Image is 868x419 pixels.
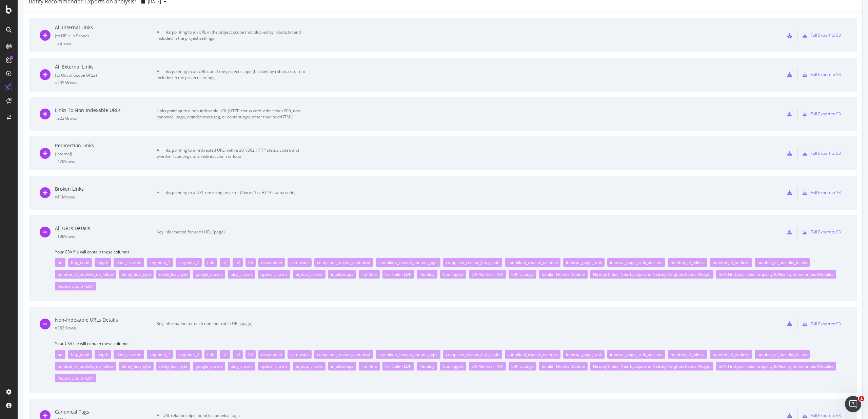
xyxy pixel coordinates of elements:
div: All links pointing to a redirected URL (with a 301/302 HTTP status code), and whether it belongs ... [157,147,309,159]
div: s3-export [803,413,807,418]
div: segment_2 [176,258,202,267]
span: Your CSV file will contain these columns: [55,341,846,346]
div: = 383K rows [55,325,157,331]
div: compliant_reason_noindex [505,258,560,267]
div: url [55,350,65,359]
div: Redirection Links [55,142,157,149]
div: internal_page_rank_position [607,258,665,267]
div: number_of_outlinks [710,258,752,267]
div: title [204,258,217,267]
div: number_of_inlinks [668,350,707,359]
div: ( to URLs in Scope ) [55,33,157,39]
div: bing_crawls [228,270,255,279]
div: google_crawls [193,362,225,370]
div: For Rent [359,362,380,370]
div: Contingent [440,362,466,370]
div: All Internal Links [55,24,157,31]
div: ai_bots_crawls [293,270,325,279]
div: compliant_reason_content_type [376,258,440,267]
div: = 11M rows [55,194,157,200]
div: Full Export to S3 [811,229,841,235]
div: compliant_reason_canonical [314,350,373,359]
div: s3-export [803,190,807,195]
div: For Sale - LDP [382,270,414,279]
div: csv-export [787,151,792,156]
div: internal_page_rank_position [607,350,665,359]
div: Full Export to S3 [811,321,841,327]
div: All URL relationships found in canonical tags [157,413,309,419]
div: bing_crawls [228,362,255,370]
div: Recently Sold - LDP [55,374,96,382]
div: description [258,258,285,267]
div: SRP: Find your ideal property & Nearby home prices Modules [716,362,836,370]
div: title [204,350,217,359]
div: number_of_outlinks_follow [755,258,810,267]
div: Links pointing to a non-indexable URL (HTTP status code other than 200, non-canonical page, noind... [157,108,309,120]
div: csv-export [787,33,792,38]
div: date_crawled [114,350,144,359]
div: = 222M rows [55,115,157,121]
div: segment_1 [147,350,173,359]
div: openai_crawls [258,362,290,370]
div: compliant_reason_http_code [443,258,502,267]
div: url [55,258,65,267]
div: http_code [68,258,92,267]
div: compliant_reason_content_type [376,350,440,359]
div: number_of_outlinks_no_follow [55,270,116,279]
div: number_of_outlinks_no_follow [55,362,116,370]
div: delay_first_byte [119,362,154,370]
div: s3-export [803,321,807,326]
div: All URLs Details [55,225,157,232]
div: s3-export [803,72,807,77]
div: All links pointing to a URL returning an error (4xx or 5xx HTTP status code) [157,190,309,196]
div: number_of_outlinks [710,350,752,359]
div: For Sale - LDP [382,362,414,370]
div: compliant [288,258,312,267]
div: number_of_inlinks [668,258,707,267]
div: segment_1 [147,258,173,267]
div: ( Internal ) [55,151,157,157]
div: = 10M rows [55,233,157,239]
div: Full Export to S3 [811,190,841,195]
div: All links pointing to an URL out of the project scope (blocked by robots.txt or not included in t... [157,69,309,81]
div: description [258,350,285,359]
div: date_crawled [114,258,144,267]
div: Full Export to S3 [811,111,841,117]
div: delay_last_byte [156,270,190,279]
div: number_of_outlinks_follow [755,350,810,359]
div: compliant [288,350,312,359]
div: Off Market - PDP [469,362,506,370]
span: 1 [859,396,864,401]
div: h2 [233,258,243,267]
div: s3-export [803,112,807,116]
div: Full Export to S3 [811,150,841,156]
div: s3-export [803,33,807,38]
div: Off Market - PDP [469,270,506,279]
div: s3-export [803,230,807,234]
div: h1 [220,350,230,359]
div: All links pointing to an URL in the project scope (not blocked by robots.txt and included in the ... [157,29,309,41]
div: Full Export to S3 [811,72,841,77]
div: SRP Listings [509,362,536,370]
div: = 205M rows [55,80,157,85]
div: Full Export to S3 [811,413,841,418]
div: Pending [417,270,437,279]
iframe: Intercom live chat [845,396,861,412]
div: csv-export [787,112,792,116]
div: Contingent [440,270,466,279]
div: internal_page_rank [563,258,605,267]
div: = 47M rows [55,158,157,164]
div: csv-export [787,230,792,234]
div: h2 [233,350,243,359]
div: Key information for each non-indexable URL (page) [157,321,309,327]
div: csv-export [787,190,792,195]
div: google_crawls [193,270,225,279]
div: in_sitemaps [328,362,356,370]
div: ( to Out of Scope URLs ) [55,72,157,78]
span: Your CSV file will contain these columns: [55,249,846,255]
div: Nearby Cities, Nearby Zips and Nearby Neighborhoods Widget [590,270,713,279]
div: delay_first_byte [119,270,154,279]
div: s3-export [803,151,807,156]
div: Links To Non-Indexable URLs [55,107,157,114]
div: = 3B rows [55,40,157,46]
